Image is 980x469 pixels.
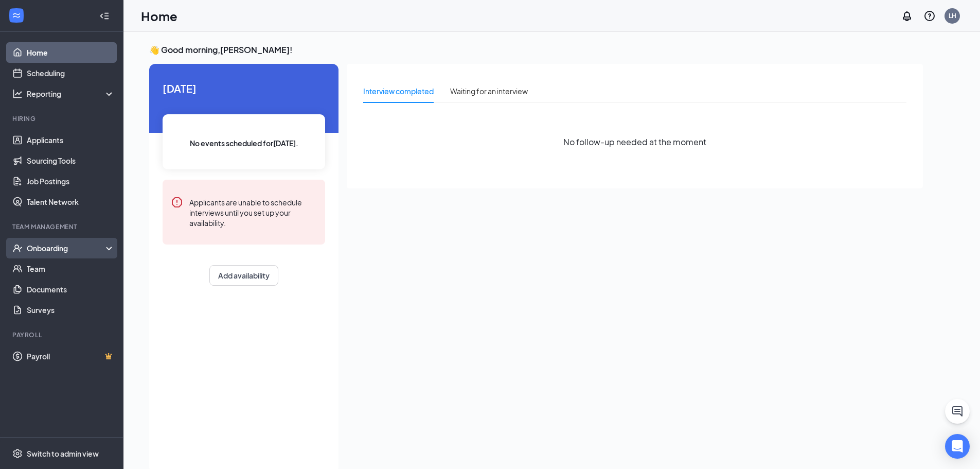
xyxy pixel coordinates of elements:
a: Surveys [27,300,115,320]
a: Scheduling [27,63,115,83]
svg: WorkstreamLogo [11,10,22,21]
span: No events scheduled for [DATE] . [190,137,298,149]
div: Team Management [12,222,113,231]
svg: QuestionInfo [923,10,936,22]
a: Sourcing Tools [27,150,115,171]
svg: Notifications [901,10,913,22]
a: Home [27,42,115,63]
a: PayrollCrown [27,346,115,367]
svg: Settings [12,448,23,459]
a: Documents [27,279,115,300]
div: Payroll [12,331,113,339]
div: Waiting for an interview [450,85,528,97]
h1: Home [141,7,177,25]
svg: Error [171,196,183,209]
div: Hiring [12,114,113,123]
a: Team [27,258,115,279]
a: Applicants [27,130,115,150]
a: Talent Network [27,192,115,212]
button: ChatActive [945,399,970,424]
span: No follow-up needed at the moment [563,135,706,148]
svg: ChatActive [951,405,964,418]
h3: 👋 Good morning, [PERSON_NAME] ! [149,44,923,56]
div: LH [949,11,956,20]
div: Switch to admin view [27,448,99,459]
a: Job Postings [27,171,115,192]
svg: Analysis [12,89,23,99]
svg: Collapse [99,11,110,21]
button: Add availability [209,265,278,286]
div: Applicants are unable to schedule interviews until you set up your availability. [189,196,317,228]
svg: UserCheck [12,243,23,253]
div: Interview completed [363,85,434,97]
span: [DATE] [163,80,325,96]
div: Open Intercom Messenger [945,434,970,459]
div: Onboarding [27,243,106,253]
div: Reporting [27,89,115,99]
